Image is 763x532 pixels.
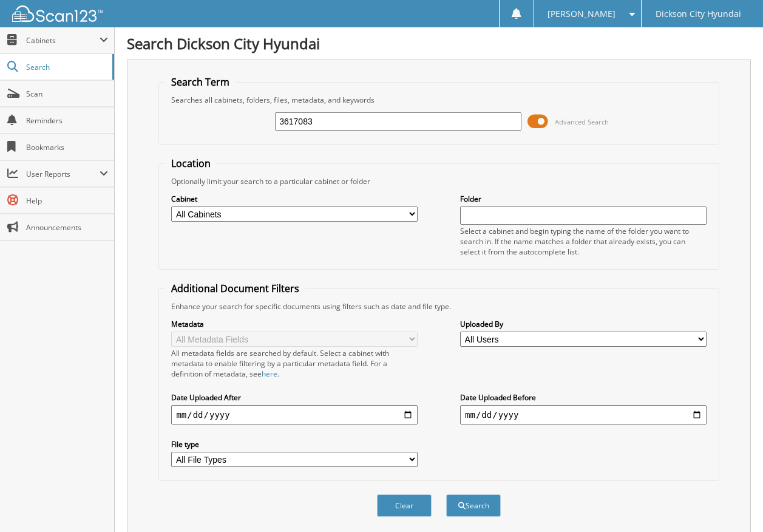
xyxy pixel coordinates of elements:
div: Select a cabinet and begin typing the name of the folder you want to search in. If the name match... [460,226,707,257]
span: User Reports [26,169,100,179]
span: Advanced Search [555,117,609,126]
label: Metadata [171,319,418,329]
label: Uploaded By [460,319,707,329]
label: File type [171,439,418,449]
span: Cabinets [26,35,100,46]
button: Search [446,494,501,517]
button: Clear [377,494,432,517]
iframe: Chat Widget [702,474,763,532]
label: Date Uploaded Before [460,392,707,403]
label: Folder [460,194,707,204]
legend: Location [165,157,217,170]
legend: Additional Document Filters [165,282,305,295]
span: Scan [26,89,108,99]
input: start [171,405,418,425]
label: Date Uploaded After [171,392,418,403]
input: end [460,405,707,425]
div: Searches all cabinets, folders, files, metadata, and keywords [165,95,712,105]
span: Announcements [26,222,108,233]
div: Optionally limit your search to a particular cabinet or folder [165,176,712,186]
a: here [262,369,277,379]
h1: Search Dickson City Hyundai [127,33,751,53]
span: Help [26,196,108,206]
div: All metadata fields are searched by default. Select a cabinet with metadata to enable filtering b... [171,348,418,379]
span: Dickson City Hyundai [656,10,741,18]
span: Bookmarks [26,142,108,152]
legend: Search Term [165,75,236,89]
img: scan123-logo-white.svg [12,5,103,22]
span: Search [26,62,106,72]
label: Cabinet [171,194,418,204]
span: Reminders [26,115,108,126]
div: Enhance your search for specific documents using filters such as date and file type. [165,301,712,312]
span: [PERSON_NAME] [548,10,615,18]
